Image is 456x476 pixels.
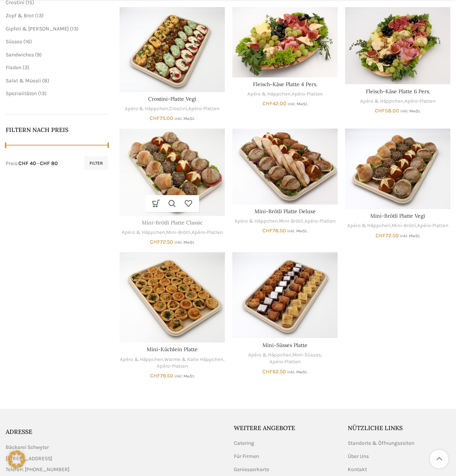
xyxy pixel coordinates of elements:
[6,64,21,71] a: Fladen
[288,102,308,106] small: inkl. MwSt.
[234,466,270,473] a: Geniesserkarte
[348,424,450,432] h5: Nützliche Links
[44,77,47,84] span: 8
[72,26,77,32] span: 13
[232,7,338,77] a: Fleisch-Käse Platte 4 Pers.
[150,115,173,121] bdi: 75.00
[6,52,34,58] a: Sandwiches
[40,160,58,167] span: CHF 80
[247,91,291,98] a: Apéro & Häppchen
[148,195,164,212] a: In den Warenkorb legen: „Mini-Brötli Platte Classic“
[120,356,225,370] div: , ,
[366,88,430,95] a: Fleisch-Käse Platte 6 Pers.
[262,342,308,349] a: Mini-Süsses Platte
[84,156,108,170] button: Filter
[345,98,450,105] div: ,
[375,108,399,114] bdi: 58.00
[262,368,286,375] bdi: 62.50
[6,12,34,19] span: Zopf & Brot
[120,7,225,92] a: Crostini-Platte Vegi
[24,64,27,71] span: 3
[234,424,336,432] h5: Weitere Angebote
[375,108,385,114] span: CHF
[192,229,223,236] a: Apéro-Platten
[188,105,220,112] a: Apéro-Platten
[430,450,448,468] a: Scroll to top button
[262,100,273,107] span: CHF
[6,465,223,474] a: List item link
[174,116,195,121] small: inkl. MwSt.
[6,126,108,134] h5: Filtern nach Preis
[255,208,316,215] a: Mini-Brötli Platte Deluxe
[164,356,223,363] a: Warme & Kalte Häppchen
[292,352,321,359] a: Mini-Süsses
[6,38,22,45] a: Süsses
[166,229,191,236] a: Mini-Brötli
[6,90,37,97] a: Spezialitäten
[232,352,338,365] div: , ,
[232,252,338,338] a: Mini-Süsses Platte
[150,239,160,245] span: CHF
[147,346,198,353] a: Mini-Küchlein Platte
[370,212,425,219] a: Mini-Brötli Platte Vegi
[120,229,225,236] div: , ,
[150,373,173,379] bdi: 79.50
[292,91,323,98] a: Apéro-Platten
[262,100,286,107] bdi: 42.00
[262,227,286,234] bdi: 78.50
[6,428,32,435] span: ADRESSE
[400,233,420,238] small: inkl. MwSt.
[305,218,336,225] a: Apéro-Platten
[142,219,203,226] a: Mini-Brötli Platte Classic
[232,218,338,225] div: , ,
[37,52,40,58] span: 9
[347,222,391,229] a: Apéro & Häppchen
[360,98,403,105] a: Apéro & Häppchen
[120,129,225,216] a: Mini-Brötli Platte Classic
[6,160,58,167] div: Preis: —
[348,440,415,447] a: Standorte & Öffnungszeiten
[345,129,450,209] a: Mini-Brötli Platte Vegi
[148,96,196,102] a: Crostini-Platte Vegi
[120,252,225,343] a: Mini-Küchlein Platte
[157,363,188,370] a: Apéro-Platten
[345,7,450,85] a: Fleisch-Käse Platte 6 Pers.
[150,115,160,121] span: CHF
[345,222,450,229] div: , ,
[287,370,308,374] small: inkl. MwSt.
[417,222,448,229] a: Apéro-Platten
[279,218,303,225] a: Mini-Brötli
[234,440,255,447] a: Catering
[25,38,30,45] span: 16
[348,453,370,460] a: Über Uns
[262,227,273,234] span: CHF
[150,239,173,245] bdi: 72.50
[174,374,195,379] small: inkl. MwSt.
[248,352,291,359] a: Apéro & Häppchen
[169,105,187,112] a: Crostini
[348,466,368,473] a: Kontakt
[376,232,386,239] span: CHF
[6,26,69,32] a: Gipfeli & [PERSON_NAME]
[174,240,195,245] small: inkl. MwSt.
[18,160,36,167] span: CHF 40
[234,453,260,460] a: Für Firmen
[122,229,165,236] a: Apéro & Häppchen
[270,358,301,365] a: Apéro-Platten
[232,91,338,98] div: ,
[404,98,436,105] a: Apéro-Platten
[6,77,41,84] a: Salat & Müesli
[235,218,278,225] a: Apéro & Häppchen
[150,373,160,379] span: CHF
[253,81,317,88] a: Fleisch-Käse Platte 4 Pers.
[125,105,168,112] a: Apéro & Häppchen
[392,222,416,229] a: Mini-Brötli
[287,229,308,233] small: inkl. MwSt.
[376,232,399,239] bdi: 72.50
